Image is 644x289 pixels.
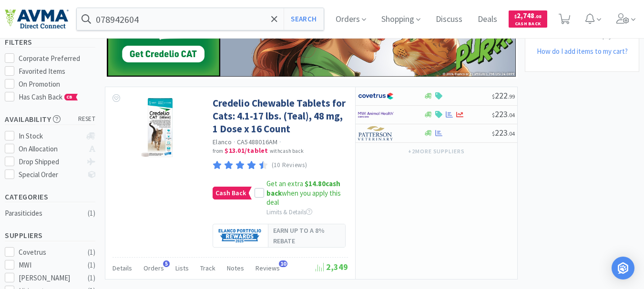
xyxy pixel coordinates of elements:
div: MWI [19,259,78,271]
div: On Allocation [19,143,82,155]
span: Has Cash Back [19,92,78,101]
img: f6b2451649754179b5b4e0c70c3f7cb0_2.png [358,108,394,122]
span: Notes [227,264,244,272]
img: f5e969b455434c6296c6d81ef179fa71_3.png [358,126,394,140]
div: Parasiticides [5,208,82,219]
a: Discuss [432,15,466,24]
span: Cash Back [213,187,248,199]
span: . 08 [534,13,542,20]
strong: $13.01 / tablet [225,146,268,155]
span: 223 [492,109,515,120]
a: Credelio Chewable Tablets for Cats: 4.1-17 lbs. (Teal), 48 mg, 1 Dose x 16 Count [213,97,346,136]
div: Open Intercom Messenger [612,257,634,279]
img: e4e33dab9f054f5782a47901c742baa9_102.png [5,9,69,29]
span: . 99 [508,93,515,100]
span: 2,748 [514,11,542,20]
div: Covetrus [19,247,78,258]
span: Limits & Details [266,208,312,216]
span: 5 [163,260,170,267]
a: $2,748.08Cash Back [509,6,547,32]
span: Details [112,264,132,272]
div: ( 1 ) [88,208,95,219]
button: +2more suppliers [403,145,470,158]
span: Cash Back [514,21,542,28]
p: (10 Reviews) [272,160,307,170]
span: 10 [279,260,287,267]
div: Drop Shipped [19,156,82,168]
div: ( 1 ) [88,272,95,284]
strong: cash back [266,179,340,198]
span: 2,349 [316,261,348,272]
a: Earn up to a 8% rebate [213,224,346,248]
span: Reviews [256,264,280,272]
h5: How do I add items to my cart? [525,46,639,57]
div: On Promotion [19,79,96,90]
h5: Availability [5,114,95,125]
div: Corporate Preferred [19,53,96,64]
span: . 04 [508,130,515,137]
span: 222 [492,90,515,101]
span: Get an extra when you apply this deal [266,179,341,207]
button: Search [284,8,323,30]
span: $14.80 [305,179,326,188]
span: $ [492,130,495,137]
span: Lists [175,264,189,272]
a: Deals [474,15,501,24]
span: $ [492,93,495,100]
span: Orders [143,264,164,272]
span: $ [514,13,517,20]
h5: Suppliers [5,230,95,241]
img: dd12ff36208f431f98e58dc8ff46f7d4_497199.jpg [129,97,191,159]
div: [PERSON_NAME] [19,272,78,284]
span: . 04 [508,111,515,119]
div: Favorited Items [19,66,96,77]
img: eeee45db25e54f2189c6cb6a1b48f519.png [218,229,263,243]
span: CB [65,94,74,100]
span: from [213,148,223,154]
span: · [279,138,281,146]
div: ( 1 ) [88,247,95,258]
span: with cash back [270,148,304,154]
a: Elanco [213,138,232,146]
span: Track [200,264,215,272]
span: reset [78,114,96,124]
img: 77fca1acd8b6420a9015268ca798ef17_1.png [358,89,394,103]
span: $ [492,111,495,119]
div: In Stock [19,130,82,142]
div: Special Order [19,169,82,180]
span: 223 [492,127,515,138]
span: Earn up to a 8% rebate [273,225,340,247]
div: ( 1 ) [88,259,95,271]
h5: Filters [5,37,95,48]
span: CA5488016AM [237,138,278,146]
span: · [234,138,235,146]
h5: Categories [5,191,95,202]
input: Search by item, sku, manufacturer, ingredient, size... [77,8,324,30]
